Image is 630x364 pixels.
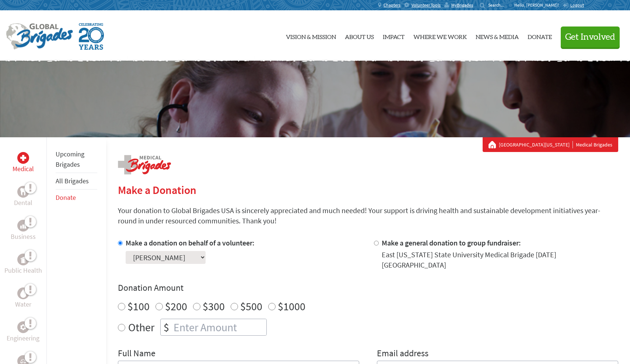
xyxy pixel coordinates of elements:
label: $1000 [278,299,305,313]
img: logo-medical.png [118,155,171,174]
a: Donate [528,17,552,55]
label: Make a general donation to group fundraiser: [382,238,521,247]
span: Get Involved [565,33,615,42]
p: Hello, [PERSON_NAME]! [514,2,563,8]
img: Business [20,223,26,229]
h4: Donation Amount [118,282,618,294]
span: Chapters [384,2,400,8]
label: Email address [377,347,428,361]
a: News & Media [476,17,519,55]
p: Engineering [7,333,39,343]
a: Logout [563,2,584,8]
span: Logout [570,2,584,8]
a: EngineeringEngineering [7,321,39,343]
p: Business [11,232,36,242]
div: Water [17,287,29,299]
a: WaterWater [15,287,31,310]
div: Public Health [17,254,29,265]
input: Enter Amount [172,319,266,335]
label: $200 [165,299,187,313]
img: Public Health [20,256,26,263]
label: Full Name [118,347,155,361]
p: Dental [14,198,32,208]
a: [GEOGRAPHIC_DATA][US_STATE] [499,141,573,148]
div: $ [161,319,172,335]
label: Make a donation on behalf of a volunteer: [126,238,255,247]
p: Water [15,299,31,310]
h2: Make a Donation [118,183,618,197]
p: Your donation to Global Brigades USA is sincerely appreciated and much needed! Your support is dr... [118,205,618,226]
a: DentalDental [14,186,32,208]
div: Business [17,220,29,232]
div: East [US_STATE] State University Medical Brigade [DATE] [GEOGRAPHIC_DATA] [382,250,618,270]
label: $500 [240,299,262,313]
button: Get Involved [561,26,620,47]
a: Public HealthPublic Health [4,254,42,276]
a: Upcoming Brigades [56,150,84,169]
img: Dental [20,188,26,195]
label: Other [128,319,154,336]
a: MedicalMedical [13,152,34,174]
a: Donate [56,193,76,202]
img: Medical [20,155,26,161]
a: Vision & Mission [286,17,336,55]
li: All Brigades [56,173,97,190]
label: $300 [203,299,225,313]
p: Public Health [4,265,42,276]
div: Engineering [17,321,29,333]
a: Impact [383,17,405,55]
img: Engineering [20,324,26,330]
div: Dental [17,186,29,198]
a: BusinessBusiness [11,220,36,242]
li: Upcoming Brigades [56,146,97,173]
li: Donate [56,190,97,206]
label: $100 [127,299,150,313]
img: Global Brigades Celebrating 20 Years [79,23,104,50]
input: Search... [488,2,509,8]
div: Medical [17,152,29,164]
a: All Brigades [56,177,89,185]
img: Water [20,289,26,297]
img: Legal Empowerment [20,359,26,363]
a: Where We Work [413,17,467,55]
p: Medical [13,164,34,174]
a: About Us [345,17,374,55]
span: MyBrigades [451,2,473,8]
div: Medical Brigades [489,141,612,148]
img: Global Brigades Logo [6,23,73,50]
span: Volunteer Tools [412,2,441,8]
